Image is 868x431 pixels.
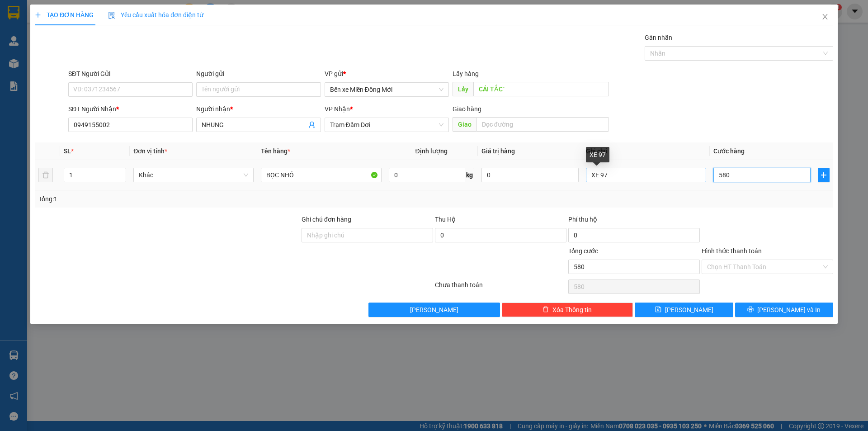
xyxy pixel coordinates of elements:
span: [PERSON_NAME] và In [757,305,821,315]
span: Bến xe Miền Đông Mới [330,83,443,96]
span: delete [542,306,549,313]
div: XE 97 [586,147,609,162]
button: save[PERSON_NAME] [635,303,733,317]
span: Lấy [453,82,473,96]
input: Dọc đường [473,82,609,96]
span: plus [818,171,829,179]
span: printer [747,306,754,313]
span: Xóa Thông tin [552,305,592,315]
img: icon [108,12,115,19]
div: VP gửi [325,69,449,79]
span: plus [35,12,41,18]
span: Giao [453,117,476,132]
button: plus [818,168,830,182]
input: Ghi chú đơn hàng [302,228,433,242]
span: kg [465,168,474,182]
input: VD: Bàn, Ghế [261,168,381,182]
span: Tên hàng [261,147,290,155]
div: SĐT Người Nhận [68,104,193,114]
span: close [821,13,829,20]
span: Trạm Đầm Dơi [330,118,443,132]
span: Yêu cầu xuất hóa đơn điện tử [108,11,203,19]
div: Chưa thanh toán [434,280,567,296]
div: Người gửi [196,69,321,79]
span: SL [64,147,71,155]
span: Đơn vị tính [133,147,167,155]
div: Tổng: 1 [38,194,335,204]
span: TẠO ĐƠN HÀNG [35,11,94,19]
span: user-add [308,121,316,128]
span: Thu Hộ [435,216,456,223]
span: Giao hàng [453,105,481,113]
span: [PERSON_NAME] [665,305,713,315]
span: [PERSON_NAME] [410,305,458,315]
button: printer[PERSON_NAME] và In [735,303,833,317]
div: Phí thu hộ [568,214,700,228]
button: deleteXóa Thông tin [502,303,633,317]
input: 0 [481,168,579,182]
span: VP Nhận [325,105,350,113]
span: Khác [139,168,248,182]
span: Lấy hàng [453,70,479,77]
span: Giá trị hàng [481,147,515,155]
span: Tổng cước [568,247,598,255]
div: SĐT Người Gửi [68,69,193,79]
label: Hình thức thanh toán [702,247,762,255]
th: Ghi chú [582,142,710,160]
span: Định lượng [415,147,448,155]
span: Cước hàng [713,147,745,155]
input: Dọc đường [476,117,609,132]
label: Gán nhãn [645,34,672,41]
label: Ghi chú đơn hàng [302,216,351,223]
input: Ghi Chú [586,168,706,182]
button: [PERSON_NAME] [368,303,500,317]
button: delete [38,168,53,182]
button: Close [812,5,838,30]
span: save [655,306,661,313]
div: Người nhận [196,104,321,114]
